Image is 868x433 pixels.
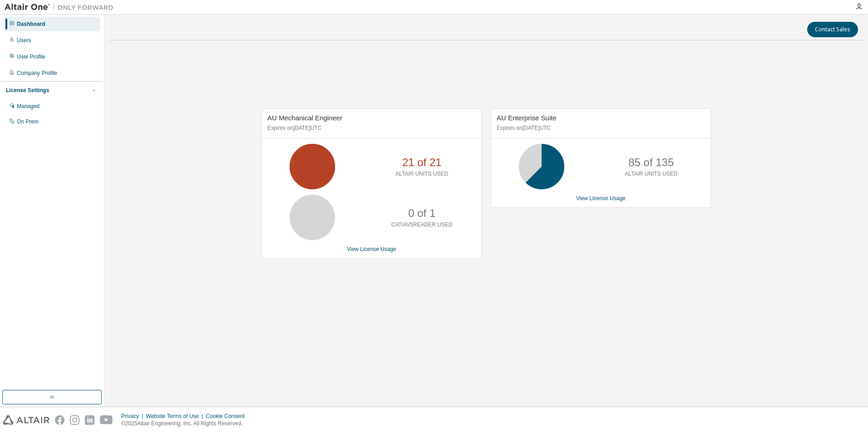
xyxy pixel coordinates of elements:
[206,413,250,420] div: Cookie Consent
[5,3,118,12] img: Altair One
[17,20,45,28] div: Dashboard
[408,206,435,221] p: 0 of 1
[347,246,396,252] a: View License Usage
[70,415,79,425] img: instagram.svg
[497,124,703,132] p: Expires on [DATE] UTC
[625,170,677,178] p: ALTAIR UNITS USED
[17,103,39,110] div: Managed
[17,37,31,44] div: Users
[146,413,206,420] div: Website Terms of Use
[497,114,557,122] span: AU Enterprise Suite
[55,415,64,425] img: facebook.svg
[391,221,453,229] p: CATIAV5READER USED
[6,87,49,94] div: License Settings
[395,170,448,178] p: ALTAIR UNITS USED
[267,114,342,122] span: AU Mechanical Engineer
[3,415,49,425] img: altair_logo.svg
[576,195,626,202] a: View License Usage
[17,118,39,125] div: On Prem
[85,415,94,425] img: linkedin.svg
[121,420,250,428] p: © 2025 Altair Engineering, Inc. All Rights Reserved.
[121,413,146,420] div: Privacy
[100,415,113,425] img: youtube.svg
[17,69,57,77] div: Company Profile
[402,155,442,170] p: 21 of 21
[807,22,858,37] button: Contact Sales
[17,53,45,60] div: User Profile
[628,155,674,170] p: 85 of 135
[267,124,473,132] p: Expires on [DATE] UTC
